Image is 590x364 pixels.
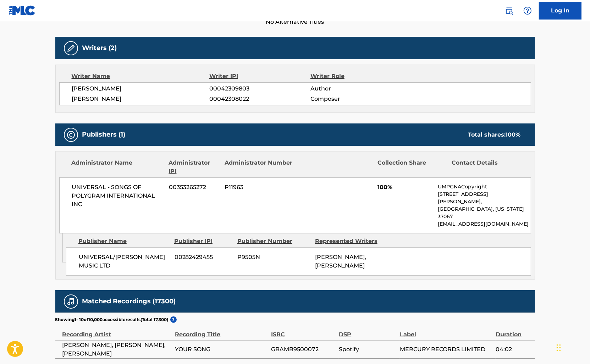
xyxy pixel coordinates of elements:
[72,159,164,176] div: Administrator Name
[170,316,177,323] span: ?
[209,72,310,81] div: Writer IPI
[555,330,590,364] iframe: Chat Widget
[62,341,172,358] span: [PERSON_NAME], [PERSON_NAME], [PERSON_NAME]
[557,337,561,358] div: Drag
[310,84,402,93] span: Author
[237,253,310,261] span: P9505N
[67,131,75,139] img: Publishers
[539,2,581,20] a: Log In
[237,237,310,246] div: Publisher Number
[496,345,531,354] span: 04:02
[78,237,169,246] div: Publisher Name
[377,159,446,176] div: Collection Share
[72,72,210,81] div: Writer Name
[496,323,531,339] div: Duration
[225,159,293,176] div: Administrator Number
[79,253,169,270] span: UNIVERSAL/[PERSON_NAME] MUSIC LTD
[271,323,335,339] div: ISRC
[175,345,268,354] span: YOUR SONG
[315,254,366,269] span: [PERSON_NAME], [PERSON_NAME]
[72,183,164,209] span: UNIVERSAL - SONGS OF POLYGRAM INTERNATIONAL INC
[175,323,268,339] div: Recording Title
[209,95,310,103] span: 00042308022
[82,131,126,139] h5: Publishers (1)
[506,131,521,138] span: 100 %
[310,95,402,103] span: Composer
[438,183,530,191] p: UMPGNACopyright
[72,84,210,93] span: [PERSON_NAME]
[67,297,75,306] img: Matched Recordings
[67,44,75,53] img: Writers
[339,323,396,339] div: DSP
[520,4,535,18] div: Help
[377,183,432,192] span: 100%
[400,323,492,339] div: Label
[271,345,335,354] span: GBAMB9500072
[72,95,210,103] span: [PERSON_NAME]
[438,220,530,228] p: [EMAIL_ADDRESS][DOMAIN_NAME]
[169,159,219,176] div: Administrator IPI
[225,183,293,192] span: P11963
[209,84,310,93] span: 00042309803
[315,237,387,246] div: Represented Writers
[523,6,532,15] img: help
[62,323,172,339] div: Recording Artist
[175,253,232,261] span: 00282429455
[438,205,530,220] p: [GEOGRAPHIC_DATA], [US_STATE] 37067
[169,183,219,192] span: 00353265272
[452,159,521,176] div: Contact Details
[82,44,117,52] h5: Writers (2)
[339,345,396,354] span: Spotify
[310,72,402,81] div: Writer Role
[82,297,176,305] h5: Matched Recordings (17300)
[505,6,513,15] img: search
[400,345,492,354] span: MERCURY RECORDS LIMITED
[9,5,36,16] img: MLC Logo
[468,131,521,139] div: Total shares:
[55,18,535,26] span: No Alternative Titles
[438,191,530,205] p: [STREET_ADDRESS][PERSON_NAME],
[502,4,516,18] a: Public Search
[55,316,169,323] p: Showing 1 - 10 of 10,000 accessible results (Total 17,300 )
[174,237,232,246] div: Publisher IPI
